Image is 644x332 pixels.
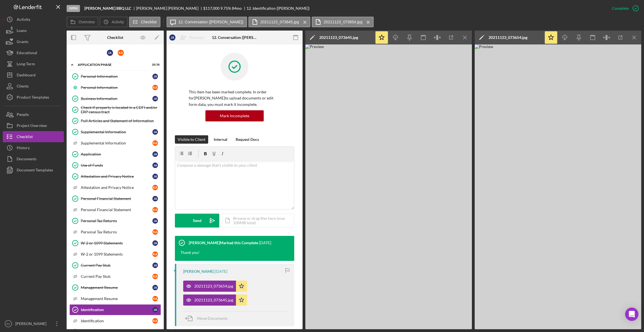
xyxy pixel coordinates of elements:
div: W-2 or 1099 Statements [81,241,152,245]
a: Personal Financial StatementJA [69,193,161,204]
button: Checklist [129,17,160,27]
button: Grants [3,36,64,47]
button: JAReassign [167,32,210,43]
img: Preview [305,44,472,329]
button: BZ[PERSON_NAME] [3,318,64,329]
div: Project Overview [17,120,47,133]
button: 20211123_073645.jpg [183,294,247,306]
div: J A [152,307,158,313]
button: Project Overview [3,120,64,131]
img: Preview [475,44,641,329]
div: Open Intercom Messenger [625,308,638,321]
a: Dashboard [3,69,64,81]
div: [PERSON_NAME] [183,269,214,274]
button: Overview [67,17,98,27]
a: Management ResumeKA [69,293,161,304]
div: K A [152,296,158,301]
a: Personal Financial StatementKA [69,204,161,215]
div: Grants [17,36,28,49]
a: IdentificationKA [69,315,161,326]
div: K A [152,318,158,324]
div: J A [152,151,158,157]
div: 12. Identification ([PERSON_NAME]) [246,6,310,11]
div: Business Information [81,96,152,101]
button: History [3,142,64,153]
div: Personal Information [81,85,152,90]
div: [PERSON_NAME] [14,318,50,331]
div: 20211123_073654.jpg [194,284,233,288]
div: Use of Funds [81,163,152,168]
div: Checklist [107,35,123,40]
div: Checklist [17,131,33,144]
div: K A [152,251,158,257]
div: Open [67,5,80,12]
div: 20211123_073645.jpg [319,35,358,40]
a: Pull Articles and Statement of Information [69,115,161,126]
div: K A [152,140,158,146]
div: Management Resume [81,296,152,301]
div: 20211123_073654.jpg [489,35,527,40]
div: J A [169,34,175,41]
div: [PERSON_NAME] [PERSON_NAME] [136,6,203,11]
div: Personal Tax Returns [81,230,152,234]
p: This item has been marked complete. In order for [PERSON_NAME] to upload documents or edit form d... [189,89,280,108]
a: Attestation and Privacy NoticeJA [69,171,161,182]
div: Personal Tax Returns [81,219,152,223]
label: Activity [112,20,124,24]
button: 12. Conversation ([PERSON_NAME]) [167,17,247,27]
text: BZ [7,322,10,325]
button: Activity [100,17,127,27]
div: J A [152,196,158,201]
button: Mark Incomplete [205,110,264,121]
div: People [17,109,29,121]
button: Document Templates [3,164,64,176]
div: Current Pay Stub [81,274,152,279]
div: J A [107,50,113,56]
time: 2025-09-24 18:45 [215,269,227,274]
div: Personal Financial Statement [81,196,152,201]
div: J A [152,74,158,79]
div: W-2 or 1099 Statements [81,252,152,256]
div: Mark Incomplete [220,110,249,121]
div: J A [152,96,158,101]
button: Documents [3,153,64,164]
button: Internal [211,135,230,144]
button: Educational [3,47,64,58]
div: 12. Conversation ([PERSON_NAME]) [212,35,257,40]
label: 20211123_073654.jpg [324,20,362,24]
div: Loans [17,25,27,38]
div: Long-Term [17,58,35,71]
button: Product Templates [3,92,64,103]
div: Personal Financial Statement [81,208,152,212]
div: Internal [214,135,227,144]
button: Checklist [3,131,64,142]
div: Request Docs [236,135,259,144]
a: Check if property is located in a CDFI and/or ERP census tract [69,104,161,115]
div: Reassign [189,32,204,43]
label: 20211123_073645.jpg [260,20,299,24]
a: Personal Tax ReturnsJA [69,215,161,226]
div: Supplemental Information [81,130,152,134]
button: 20211123_073645.jpg [248,17,310,27]
a: Personal InformationKA [69,82,161,93]
button: Activity [3,14,64,25]
a: Management ResumeJA [69,282,161,293]
div: 84 mo [232,6,242,11]
a: Supplemental InformationJA [69,126,161,138]
div: Visible to Client [178,135,205,144]
a: People [3,109,64,120]
button: Send [175,214,219,228]
div: J A [152,263,158,268]
div: Thank you! [180,250,200,255]
button: Long-Term [3,58,64,69]
a: Current Pay StubJA [69,260,161,271]
a: Personal Tax ReturnsKA [69,226,161,238]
